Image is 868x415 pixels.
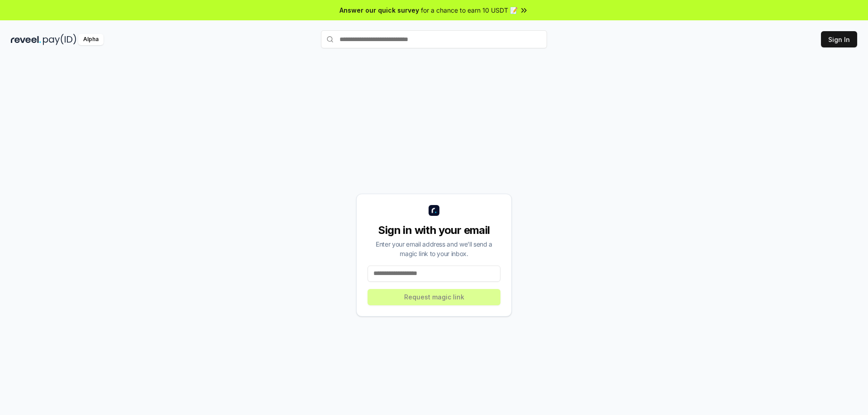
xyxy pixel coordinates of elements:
img: logo_small [429,205,439,216]
img: pay_id [43,34,76,45]
span: for a chance to earn 10 USDT 📝 [421,5,518,15]
span: Answer our quick survey [340,5,419,15]
img: reveel_dark [11,34,41,45]
div: Enter your email address and we’ll send a magic link to your inbox. [368,239,500,258]
div: Alpha [78,34,104,45]
button: Sign In [821,31,857,47]
div: Sign in with your email [368,223,500,238]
